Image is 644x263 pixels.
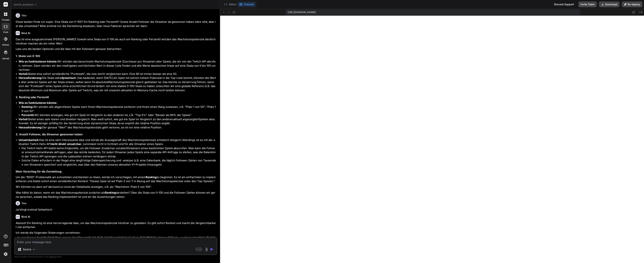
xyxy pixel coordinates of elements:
[2,57,9,60] label: Upload
[32,248,35,251] img: Pick Models
[288,10,316,14] span: [URL][DOMAIN_NAME]
[16,95,216,99] h3: 2. Ranking oder Perzentil
[51,142,81,146] strong: nicht direkt umsetzbar
[19,138,39,142] strong: Umsetzbarkeit:
[19,72,28,76] strong: Vorteil:
[161,236,192,239] code: growthRank: number;
[16,37,216,46] p: Das ist eine ausgezeichnete [PERSON_NAME]! Sowohl eine Skala von 0-100 als auch ein Ranking oder ...
[19,126,42,129] strong: Herausforderung:
[22,14,26,17] h6: You
[21,31,30,35] h6: Bind AI
[599,1,620,7] button: Download
[204,247,209,252] img: attachment
[173,117,198,121] em: aktuell angezeigten
[19,76,42,80] strong: Herausforderung:
[19,235,216,244] li: : Hier werde ich die -Schnittstelle um erweitern. Nachdem die Spiele nach sortiert wurden, weise ...
[22,113,34,117] strong: Perzentil:
[23,248,31,251] p: Source
[16,170,216,174] h3: Mein Vorschlag für die Darstellung
[578,1,597,7] button: Invite Team
[16,175,216,183] p: Um die "8500"-Problematik am schnellsten und klarsten zu lösen, würde ich vorschlagen, mit einem ...
[19,117,216,125] li: Bietet einen sehr klaren und direkten Vergleich. Man weiß sofort, wie gut ein Spiel im Vergleich ...
[19,138,216,167] li: Das ist eine sehr interessante Idee und würde die Aussagekraft des Wachstumspotenzials erheblich ...
[22,236,76,239] code: src/pages/api/twitch/top-games.ts
[16,47,216,51] p: Lass uns die beiden Optionen und die Idee mit den Followern genauer betrachten:
[22,201,26,205] h6: You
[19,101,57,105] strong: Wie es funktionieren könnte:
[3,251,9,257] img: settings
[61,76,76,80] strong: dynamisch
[19,60,216,72] li: Wir würden das berechnete Wachstumspotenzial (Zuschauer pro Streamer) aller Spiele, die wir von d...
[16,208,216,212] p: Ja klingt erstmal fantastisch.
[16,54,216,58] h3: 1. Skala von 0-100
[32,150,45,154] em: einzelnen
[3,31,8,34] label: code
[22,146,216,159] li: Die Twitch Helix API bietet keine Endpunkte, um die Follower-Zuwächse von Streamern eines bestimm...
[19,76,216,92] li: Die Skala wäre . Das bedeutet, wenn [DATE] ein Spiel mit extrem hohem Potenzial in die Top-Liste ...
[19,117,28,121] strong: Vorteil:
[210,248,214,251] img: icon
[19,72,216,76] li: Bietet eine sofort verständliche "Punktzahl", die man leicht vergleichen kann. Eine 90 ist immer ...
[120,146,127,150] em: allen
[146,175,156,179] strong: Ranking
[22,113,216,117] li: Wir könnten anzeigen, wie gut ein Spiel im Vergleich zu den anderen ist, z.B. "Top 5%" oder "Bess...
[22,105,33,109] strong: Ranking:
[22,105,216,113] li: Wir würden alle abgerufenen Spiele nach ihrem Wachstumspotenzial sortieren und ihnen einen Rang z...
[238,2,256,7] button: Preview
[552,1,576,7] div: Discord Support
[622,1,642,7] button: Re-deploy
[2,43,9,46] label: GitHub
[16,132,216,137] h3: 3. Anzahl Follower, die Streamer gewonnen haben
[16,185,216,189] p: Wir könnten es dann auf der und der Detailseite anzeigen, z.B. als "Wachstum: Platz 5 von 100".
[220,16,644,263] iframe: Preview
[19,125,216,130] li: Der genaue "Wert" des Wachstumspotenzials geht verloren, es ist nur eine relative Position.
[95,80,108,84] em: absolutes
[14,3,37,6] span: twitch_analytics
[101,236,139,239] code: TwitchGameWithAnalytics
[16,221,216,229] p: Absolut! Ein Ranking ist eine hervorragende Idee, um das Wachstumspotenzial intuitiver zu gestalt...
[16,20,216,28] p: Diese beiden finde ich super: Eine Skala von 0-100? Ein Ranking oder Perzentil? Sowie Anzahl Foll...
[53,186,66,189] code: GameCard
[14,255,217,258] p: Always double-check its answers. Your in Bind
[223,2,238,7] button: Editor
[49,256,55,258] span: privacy
[2,18,9,21] label: threads
[16,191,216,199] p: Was hältst du davon, wenn wir das Wachstumspotenzial zunächst als darstellen? Über die Skala von ...
[22,158,216,167] li: Solche Daten erfordern in der Regel eine langfristige Datenspeicherung und -analyse (z.B. eine Da...
[21,215,30,219] h6: Bind AI
[105,191,116,194] strong: Ranking
[16,231,216,235] p: Ich werde die folgenden Änderungen vornehmen:
[19,60,57,63] strong: Wie es funktionieren könnte:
